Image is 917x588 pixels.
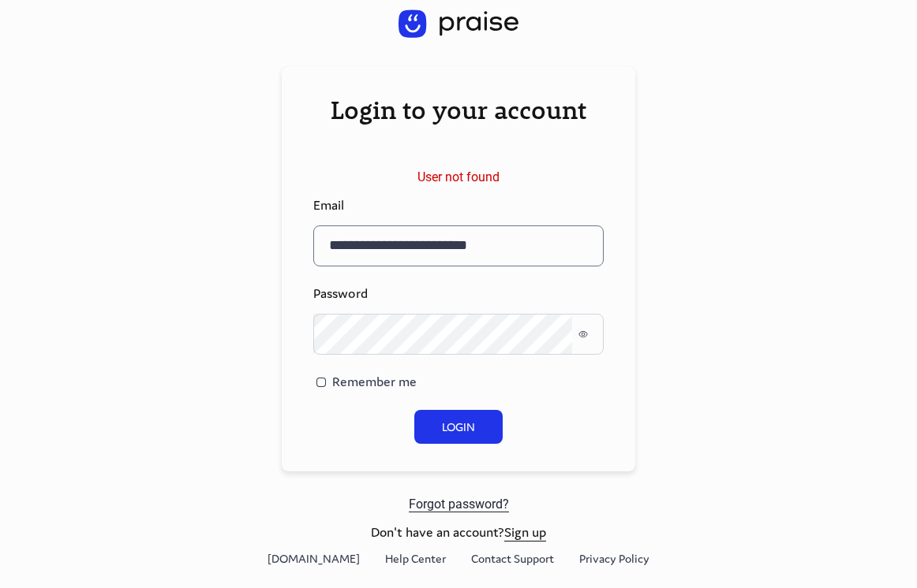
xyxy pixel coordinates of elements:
[371,524,546,541] span: Don't have an account?
[471,550,554,568] a: Contact Support
[579,551,649,566] span: Privacy Policy
[471,551,554,566] span: Contact Support
[268,550,360,568] a: [DOMAIN_NAME]
[313,285,604,303] div: Password
[504,523,546,541] a: Sign up
[332,373,417,390] span: Remember me
[399,9,518,38] img: logo
[385,550,446,568] a: Help Center
[268,551,360,566] span: [DOMAIN_NAME]
[313,197,604,214] div: Email
[409,497,509,512] a: Forgot password?
[385,551,446,566] span: Help Center
[313,169,604,184] div: User not found
[414,410,503,444] button: Login
[579,550,649,568] a: Privacy Policy
[313,94,604,125] div: Login to your account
